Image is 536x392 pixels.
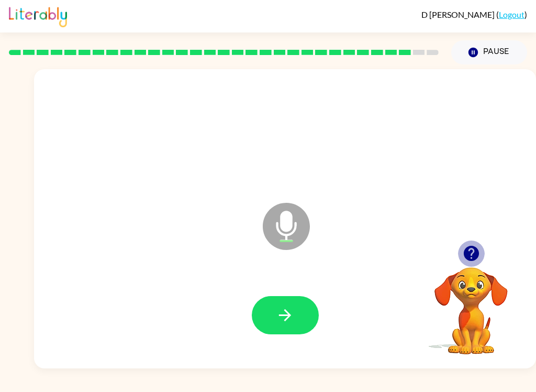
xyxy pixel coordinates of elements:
[419,251,523,356] video: Your browser must support playing .mp4 files to use Literably. Please try using another browser.
[421,9,527,19] div: ( )
[9,4,67,27] img: Literably
[421,9,496,19] span: D [PERSON_NAME]
[451,40,527,64] button: Pause
[499,9,524,19] a: Logout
